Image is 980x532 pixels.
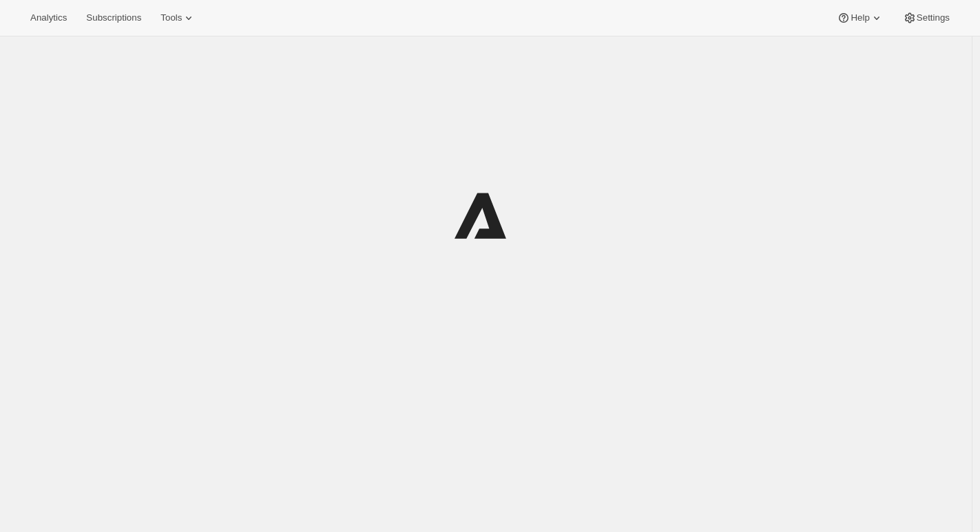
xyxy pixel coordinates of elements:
[22,8,75,28] button: Analytics
[895,8,958,28] button: Settings
[86,12,141,23] span: Subscriptions
[152,8,204,28] button: Tools
[78,8,149,28] button: Subscriptions
[851,12,869,23] span: Help
[160,12,182,23] span: Tools
[828,8,891,28] button: Help
[917,12,950,23] span: Settings
[30,12,67,23] span: Analytics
